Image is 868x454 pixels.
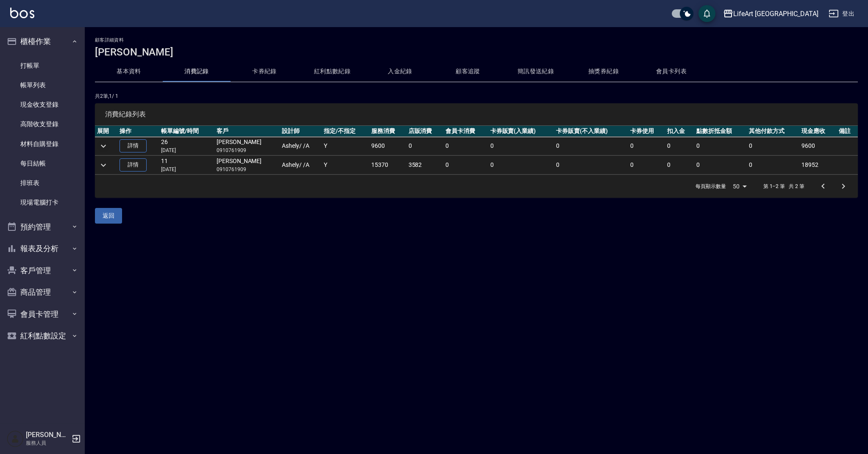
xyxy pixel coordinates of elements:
th: 會員卡消費 [443,126,488,137]
button: 報表及分析 [3,238,81,260]
button: 客戶管理 [3,260,81,282]
p: [DATE] [161,166,212,173]
a: 排班表 [3,173,81,193]
td: Y [322,137,369,155]
td: 9600 [799,137,836,155]
th: 指定/不指定 [322,126,369,137]
th: 現金應收 [799,126,836,137]
th: 店販消費 [406,126,443,137]
th: 設計師 [280,126,322,137]
td: 0 [406,137,443,155]
button: 卡券紀錄 [231,61,298,82]
th: 點數折抵金額 [694,126,747,137]
p: 第 1–2 筆 共 2 筆 [763,183,804,190]
button: 櫃檯作業 [3,30,81,53]
th: 卡券販賣(不入業績) [554,126,628,137]
a: 詳情 [120,139,147,152]
button: LifeArt [GEOGRAPHIC_DATA] [720,5,822,22]
th: 卡券使用 [628,126,665,137]
button: expand row [97,159,110,172]
a: 現場電腦打卡 [3,193,81,212]
button: 簡訊發送紀錄 [502,61,570,82]
th: 備註 [837,126,858,137]
td: 11 [159,156,214,174]
a: 帳單列表 [3,75,81,95]
button: 顧客追蹤 [434,61,502,82]
td: 0 [554,137,628,155]
button: 登出 [825,6,858,22]
td: 0 [747,156,799,174]
h5: [PERSON_NAME] [26,431,69,439]
button: expand row [97,140,110,152]
td: 0 [628,156,665,174]
button: 紅利點數設定 [3,325,81,347]
span: 消費紀錄列表 [105,110,848,119]
td: 26 [159,137,214,155]
p: 0910761909 [217,147,278,154]
td: 0 [628,137,665,155]
th: 帳單編號/時間 [159,126,214,137]
td: 0 [747,137,799,155]
a: 詳情 [120,158,147,172]
td: 0 [665,156,694,174]
td: 0 [488,156,554,174]
th: 展開 [95,126,117,137]
button: 抽獎券紀錄 [570,61,637,82]
button: 返回 [95,208,122,224]
td: 0 [665,137,694,155]
button: 商品管理 [3,281,81,303]
td: 18952 [799,156,836,174]
td: 0 [443,156,488,174]
th: 其他付款方式 [747,126,799,137]
td: 3582 [406,156,443,174]
td: 0 [488,137,554,155]
th: 操作 [117,126,159,137]
button: 會員卡管理 [3,303,81,325]
th: 客戶 [214,126,280,137]
a: 打帳單 [3,56,81,75]
p: [DATE] [161,147,212,154]
td: [PERSON_NAME] [214,137,280,155]
th: 扣入金 [665,126,694,137]
td: 15370 [369,156,406,174]
a: 每日結帳 [3,154,81,173]
p: 每頁顯示數量 [696,183,726,190]
td: Ashely / /A [280,137,322,155]
div: LifeArt [GEOGRAPHIC_DATA] [733,8,818,19]
th: 服務消費 [369,126,406,137]
a: 材料自購登錄 [3,134,81,154]
td: [PERSON_NAME] [214,156,280,174]
button: 紅利點數紀錄 [298,61,366,82]
td: 0 [694,156,747,174]
td: Ashely / /A [280,156,322,174]
a: 高階收支登錄 [3,114,81,134]
button: save [698,5,715,22]
button: 消費記錄 [163,61,231,82]
td: Y [322,156,369,174]
h3: [PERSON_NAME] [95,46,858,58]
button: 預約管理 [3,216,81,238]
td: 9600 [369,137,406,155]
p: 服務人員 [26,439,69,447]
div: 50 [729,175,750,198]
p: 共 2 筆, 1 / 1 [95,92,858,100]
button: 基本資料 [95,61,163,82]
img: Logo [10,8,34,18]
img: Person [7,430,24,447]
button: 入金紀錄 [366,61,434,82]
h2: 顧客詳細資料 [95,37,858,43]
th: 卡券販賣(入業績) [488,126,554,137]
button: 會員卡列表 [637,61,705,82]
a: 現金收支登錄 [3,95,81,114]
td: 0 [694,137,747,155]
td: 0 [443,137,488,155]
p: 0910761909 [217,166,278,173]
td: 0 [554,156,628,174]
